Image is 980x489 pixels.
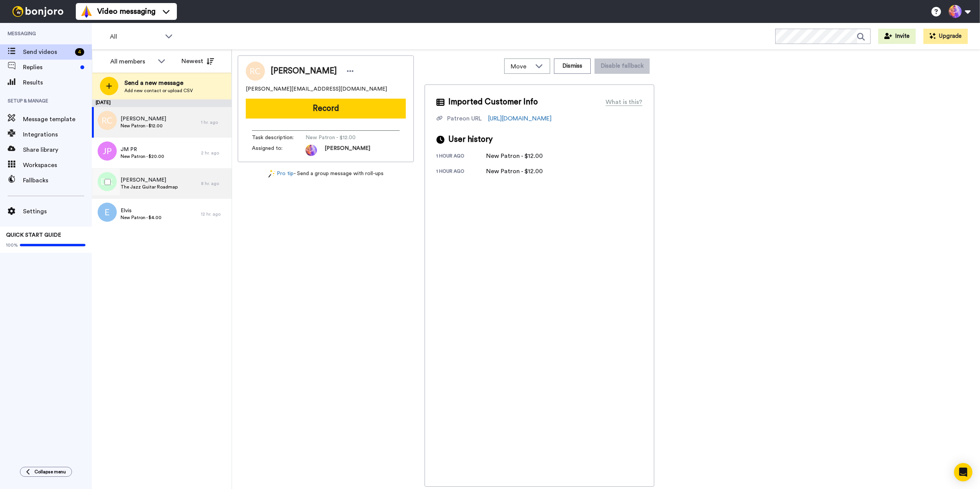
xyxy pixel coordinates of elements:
span: Fallbacks [23,176,92,185]
span: User history [448,134,493,145]
span: Results [23,78,92,87]
span: New Patron - $12.00 [305,134,378,141]
img: photo.jpg [305,145,317,156]
div: 1 hour ago [436,168,486,176]
span: New Patron - $12.00 [121,123,166,129]
a: [URL][DOMAIN_NAME] [488,115,552,122]
span: 100% [6,242,18,248]
span: Settings [23,207,92,216]
span: All [110,32,161,41]
span: Move [511,62,531,71]
button: Invite [878,29,916,44]
div: New Patron - $12.00 [486,167,543,176]
div: 2 hr. ago [201,150,228,156]
img: e.png [98,203,117,222]
button: Newest [176,54,220,69]
span: Add new contact or upload CSV [124,88,193,94]
div: [DATE] [92,99,232,107]
img: bj-logo-header-white.svg [9,6,67,17]
div: What is this? [606,97,642,107]
span: Elvis [121,207,162,214]
div: 1 hr. ago [201,119,228,125]
button: Disable fallback [595,58,650,74]
span: Integrations [23,130,92,139]
div: 1 hour ago [436,153,486,161]
img: Image of Rodrigo Catricura [246,62,265,81]
span: Replies [23,63,77,72]
span: Send videos [23,47,72,57]
button: Collapse menu [20,467,72,477]
span: [PERSON_NAME] [325,145,370,156]
span: Assigned to: [252,145,305,156]
span: [PERSON_NAME] [271,65,337,77]
span: QUICK START GUIDE [6,232,61,238]
div: Open Intercom Messenger [954,463,972,481]
a: Pro tip [268,170,294,178]
div: - Send a group message with roll-ups [238,170,414,178]
span: Task description : [252,134,305,141]
span: Collapse menu [34,469,66,475]
span: JM PR [121,146,164,153]
span: New Patron - $4.00 [121,214,162,221]
span: [PERSON_NAME][EMAIL_ADDRESS][DOMAIN_NAME] [246,85,387,93]
span: Video messaging [97,6,155,17]
span: [PERSON_NAME] [121,176,178,184]
span: [PERSON_NAME] [121,115,166,123]
span: New Patron - $20.00 [121,153,164,159]
button: Record [246,99,406,119]
span: Send a new message [124,78,193,88]
span: Workspaces [23,161,92,170]
div: 12 hr. ago [201,211,228,217]
div: Patreon URL [447,114,482,123]
div: 4 [75,48,84,56]
div: All members [110,57,154,66]
button: Upgrade [923,29,968,44]
span: Imported Customer Info [448,96,538,108]
div: 8 hr. ago [201,180,228,187]
div: New Patron - $12.00 [486,151,543,161]
img: magic-wand.svg [268,170,275,178]
img: jp.png [98,141,117,161]
button: Dismiss [554,58,591,74]
img: vm-color.svg [80,5,93,18]
span: Share library [23,145,92,154]
span: The Jazz Guitar Roadmap [121,184,178,190]
span: Message template [23,115,92,124]
img: rc.png [98,111,117,130]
